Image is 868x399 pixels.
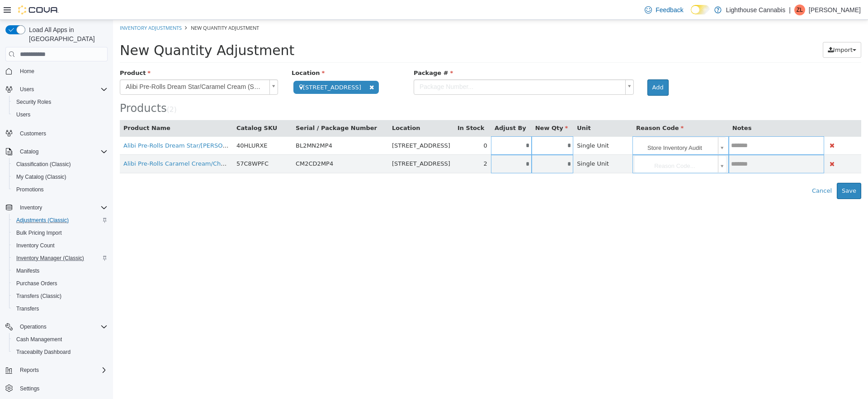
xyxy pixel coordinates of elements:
span: Inventory Manager (Classic) [13,253,108,264]
button: Security Roles [9,96,111,108]
td: 2 [341,135,378,153]
span: Feedback [656,5,683,14]
span: Promotions [16,186,44,193]
a: Manifests [13,265,43,276]
span: Operations [16,321,108,332]
span: Inventory [20,204,42,211]
button: Transfers [9,302,111,315]
a: Home [16,66,38,77]
a: Package Number... [301,60,521,75]
span: 2 [57,86,61,94]
button: Home [2,65,111,78]
a: Classification (Classic) [13,159,75,170]
span: Single Unit [464,140,496,147]
span: Adjustments (Classic) [13,215,108,226]
span: Traceabilty Dashboard [13,347,108,357]
span: Bulk Pricing Import [13,227,108,238]
span: Package Number... [301,60,509,74]
button: Catalog [2,145,111,158]
span: Home [16,65,108,77]
a: Alibi Pre-Rolls Dream Star/Caramel Cream (Sativa/Indica)(4 x 1G) [7,60,165,75]
button: Users [16,84,38,95]
span: Purchase Orders [16,280,57,287]
button: Cash Management [9,333,111,346]
span: Classification (Classic) [16,161,71,168]
span: My Catalog (Classic) [16,173,66,181]
span: Transfers (Classic) [16,292,61,300]
a: Inventory Manager (Classic) [13,253,88,264]
button: Promotions [9,183,111,196]
button: Purchase Orders [9,277,111,290]
a: Transfers (Classic) [13,291,65,302]
a: Feedback [641,1,687,19]
button: Inventory [2,201,111,214]
a: Customers [16,128,50,139]
button: Bulk Pricing Import [9,227,111,239]
span: Settings [20,385,39,392]
button: Cancel [694,163,724,179]
span: Transfers [13,303,108,314]
span: New Quantity Adjustment [78,5,146,11]
a: Users [13,109,34,120]
span: Cash Management [13,334,108,345]
span: Bulk Pricing Import [16,229,62,237]
a: Inventory Count [13,240,58,251]
button: Reports [2,364,111,376]
span: [STREET_ADDRESS] [279,140,337,147]
button: Add [534,60,556,76]
span: Inventory Count [16,242,55,249]
div: Zhi Liang [794,5,805,15]
button: Transfers (Classic) [9,290,111,302]
input: Dark Mode [691,5,710,14]
button: Manifests [9,264,111,277]
button: Reports [16,365,42,376]
button: In Stock [344,104,373,113]
a: Promotions [13,184,47,195]
span: Reports [16,365,108,376]
span: Inventory [16,202,108,213]
a: Store Inventory Audit [522,117,613,135]
span: Customers [20,130,46,137]
button: Users [2,83,111,96]
span: [STREET_ADDRESS] [180,61,266,74]
button: Location [279,104,309,113]
a: Alibi Pre-Rolls Caramel Cream/Cherry Diesel (indica/Hybrid)(4 x 1G) [10,140,209,147]
span: Transfers (Classic) [13,291,108,302]
td: 40HLURXE [120,116,179,135]
span: Store Inventory Audit [522,117,601,135]
span: New Qty [422,105,455,111]
img: Cova [18,5,59,14]
button: Settings [2,382,111,395]
span: Security Roles [13,97,108,107]
small: ( ) [54,86,64,94]
button: Adjust By [382,104,415,113]
span: Users [13,109,108,120]
a: Settings [16,383,43,394]
button: Traceabilty Dashboard [9,346,111,358]
span: Products [7,82,54,95]
span: Adjustments (Classic) [16,217,69,224]
a: Adjustments (Classic) [13,215,72,226]
a: Bulk Pricing Import [13,227,66,238]
span: Catalog [20,148,38,155]
a: Reason Code... [522,135,613,153]
p: Lighthouse Cannabis [726,5,786,15]
span: New Quantity Adjustment [7,23,181,38]
span: Cash Management [16,336,62,343]
span: Single Unit [464,122,496,129]
span: Operations [20,323,47,330]
a: Purchase Orders [13,278,61,289]
span: Promotions [13,184,108,195]
button: Serial / Package Number [183,104,266,113]
span: Inventory Manager (Classic) [16,255,84,262]
td: 0 [341,116,378,135]
span: Alibi Pre-Rolls Dream Star/Caramel Cream (Sativa/Indica)(4 x 1G) [7,60,153,74]
span: Manifests [13,265,108,276]
button: Inventory [16,202,46,213]
a: Security Roles [13,97,55,107]
span: Location [179,50,212,56]
span: Reports [20,367,39,374]
span: Package # [301,50,340,56]
span: Security Roles [16,98,51,106]
span: Classification (Classic) [13,159,108,170]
